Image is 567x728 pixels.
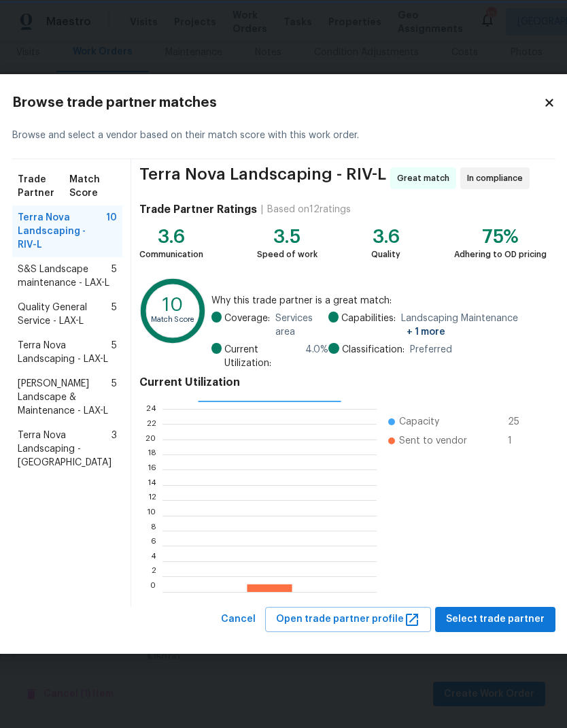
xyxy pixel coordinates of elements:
text: 22 [146,420,156,428]
span: [PERSON_NAME] Landscape & Maintenance - LAX-L [18,377,111,418]
div: Adhering to OD pricing [454,248,547,261]
span: 4.0 % [305,343,328,370]
span: 5 [111,377,117,418]
button: Cancel [216,607,261,632]
text: Match Score [150,316,194,324]
div: | [257,203,267,216]
span: Quality General Service - LAX-L [18,301,111,328]
div: Speed of work [257,248,317,261]
h4: Current Utilization [139,376,547,389]
span: Capabilities: [341,312,396,339]
span: 5 [111,301,117,328]
span: Trade Partner [18,173,69,200]
text: 10 [162,297,183,315]
text: 18 [147,450,156,459]
span: 25 [508,415,530,429]
text: 2 [151,572,156,580]
span: Match Score [69,173,117,200]
div: 3.6 [371,230,400,244]
text: 24 [145,405,156,413]
span: Capacity [399,415,439,429]
span: In compliance [467,171,528,185]
button: Select trade partner [435,607,555,632]
text: 8 [150,527,156,535]
span: 10 [106,211,117,252]
span: Preferred [410,343,452,357]
span: Terra Nova Landscaping - RIV-L [18,211,106,252]
span: Services area [275,312,329,339]
text: 16 [147,466,156,474]
span: Cancel [221,611,256,628]
div: Quality [371,248,400,261]
span: Open trade partner profile [276,611,420,628]
span: Landscaping Maintenance [401,312,547,339]
span: Coverage: [224,312,270,339]
span: 1 [508,434,530,448]
div: Communication [139,248,203,261]
text: 0 [150,588,156,596]
span: Sent to vendor [399,434,467,448]
div: 3.6 [139,230,203,244]
div: 75% [454,230,547,244]
span: + 1 more [407,327,445,337]
text: 4 [150,557,156,565]
span: Why this trade partner is a great match: [211,294,547,308]
span: 5 [111,263,117,290]
text: 10 [146,512,156,520]
span: Terra Nova Landscaping - LAX-L [18,339,111,366]
h4: Trade Partner Ratings [139,203,257,216]
span: Classification: [342,343,405,357]
div: 3.5 [257,230,317,244]
span: 3 [111,429,117,469]
div: Browse and select a vendor based on their match score with this work order. [12,112,555,159]
div: Based on 12 ratings [267,203,351,216]
span: Current Utilization: [224,343,300,370]
text: 12 [148,496,156,504]
h2: Browse trade partner matches [12,96,543,110]
span: Terra Nova Landscaping - [GEOGRAPHIC_DATA] [18,429,111,469]
text: 20 [145,435,156,444]
span: Terra Nova Landscaping - RIV-L [139,167,386,189]
span: S&S Landscape maintenance - LAX-L [18,263,111,290]
span: Select trade partner [446,611,545,628]
text: 6 [150,542,156,550]
text: 14 [147,481,156,489]
button: Open trade partner profile [265,607,431,632]
span: Great match [397,171,455,185]
span: 5 [111,339,117,366]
